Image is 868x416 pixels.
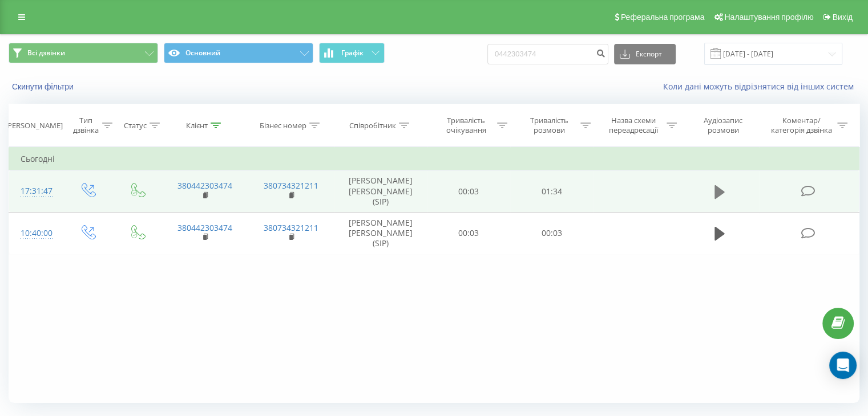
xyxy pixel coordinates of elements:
[72,116,99,135] div: Тип дзвінка
[621,13,705,22] span: Реферальна програма
[186,121,208,130] div: Клієнт
[833,13,853,22] span: Вихід
[177,180,232,191] a: 380442303474
[9,81,79,92] button: Скинути фільтри
[5,121,63,130] div: [PERSON_NAME]
[177,222,232,233] a: 380442303474
[768,116,834,135] div: Коментар/категорія дзвінка
[724,13,813,22] span: Налаштування профілю
[690,116,757,135] div: Аудіозапис розмови
[21,222,51,244] div: 10:40:00
[520,116,578,135] div: Тривалість розмови
[341,49,364,57] span: Графік
[487,44,608,64] input: Пошук за номером
[663,81,859,92] a: Коли дані можуть відрізнятися вiд інших систем
[334,170,427,213] td: [PERSON_NAME] [PERSON_NAME] (SIP)
[604,116,664,135] div: Назва схеми переадресації
[9,43,158,63] button: Всі дзвінки
[510,170,593,213] td: 01:34
[438,116,495,135] div: Тривалість очікування
[124,121,147,130] div: Статус
[829,352,857,379] div: Open Intercom Messenger
[21,180,51,202] div: 17:31:47
[319,43,385,63] button: Графік
[9,148,859,170] td: Сьогодні
[264,222,318,233] a: 380734321211
[260,121,306,130] div: Бізнес номер
[614,44,676,64] button: Експорт
[510,212,593,254] td: 00:03
[427,170,510,213] td: 00:03
[427,212,510,254] td: 00:03
[164,43,313,63] button: Основний
[27,48,65,58] span: Всі дзвінки
[264,180,318,191] a: 380734321211
[349,121,396,130] div: Співробітник
[334,212,427,254] td: [PERSON_NAME] [PERSON_NAME] (SIP)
